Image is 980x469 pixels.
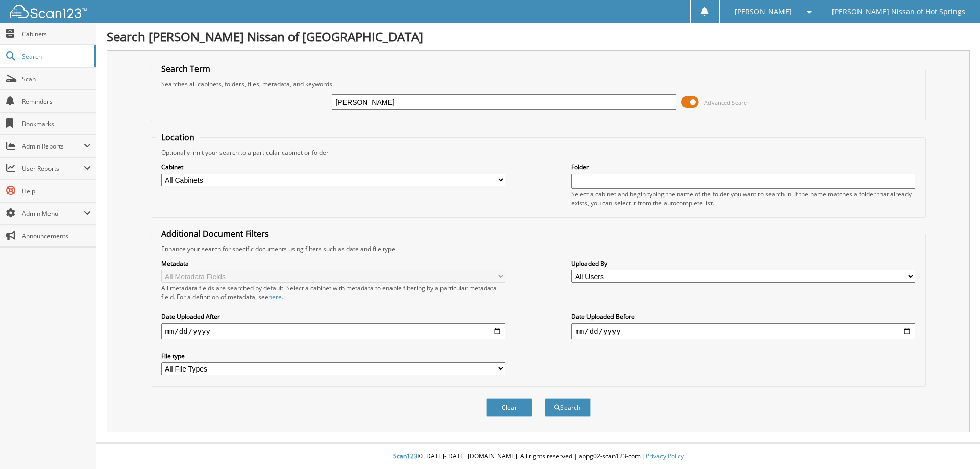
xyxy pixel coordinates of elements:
label: Folder [571,163,915,171]
input: end [571,323,915,339]
span: Advanced Search [704,98,750,106]
span: Scan [22,75,91,83]
label: Cabinet [161,163,505,171]
div: © [DATE]-[DATE] [DOMAIN_NAME]. All rights reserved | appg02-scan123-com | [96,444,980,469]
button: Clear [486,398,532,417]
span: Scan123 [393,452,418,460]
span: Admin Reports [22,142,84,151]
h1: Search [PERSON_NAME] Nissan of [GEOGRAPHIC_DATA] [107,28,970,45]
span: Search [22,52,89,61]
label: Date Uploaded Before [571,312,915,321]
legend: Search Term [156,63,215,75]
span: Reminders [22,97,91,106]
span: Announcements [22,232,91,240]
span: Admin Menu [22,209,84,218]
div: Optionally limit your search to a particular cabinet or folder [156,148,921,157]
div: All metadata fields are searched by default. Select a cabinet with metadata to enable filtering b... [161,284,505,301]
a: Privacy Policy [646,452,684,460]
label: File type [161,352,505,360]
label: Uploaded By [571,259,915,268]
span: Help [22,187,91,195]
input: start [161,323,505,339]
span: Cabinets [22,30,91,38]
img: scan123-logo-white.svg [10,5,87,18]
span: User Reports [22,164,84,173]
span: [PERSON_NAME] Nissan of Hot Springs [832,9,965,15]
div: Enhance your search for specific documents using filters such as date and file type. [156,244,921,253]
a: here [268,292,282,301]
div: Select a cabinet and begin typing the name of the folder you want to search in. If the name match... [571,190,915,207]
div: Searches all cabinets, folders, files, metadata, and keywords [156,80,921,88]
button: Search [545,398,591,417]
label: Metadata [161,259,505,268]
label: Date Uploaded After [161,312,505,321]
legend: Location [156,132,200,143]
span: Bookmarks [22,119,91,128]
legend: Additional Document Filters [156,228,274,239]
span: [PERSON_NAME] [734,9,792,15]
